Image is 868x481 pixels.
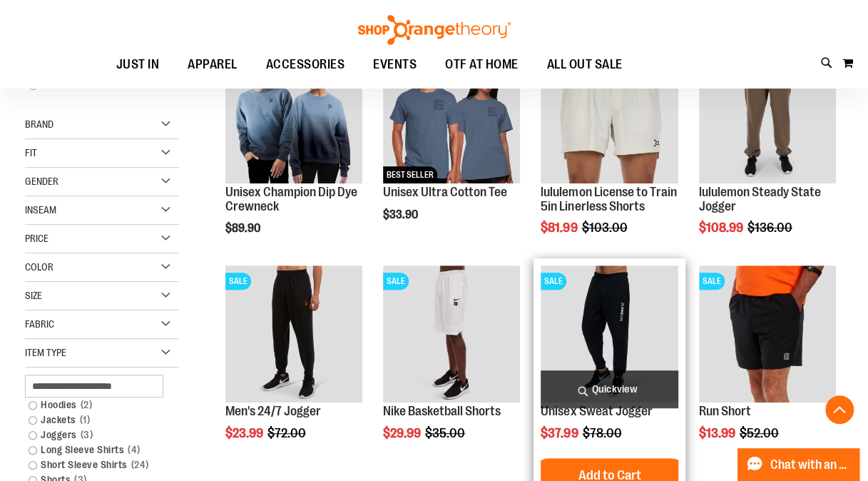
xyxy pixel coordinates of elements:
[225,426,265,440] span: $23.99
[383,426,423,440] span: $29.99
[188,49,238,81] span: APPAREL
[825,395,854,424] button: Back To Top
[356,15,513,45] img: Shop Orangetheory
[266,49,345,81] span: ACCESSORIES
[541,46,678,183] img: lululemon License to Train 5in Linerless Shorts
[541,46,678,185] a: lululemon License to Train 5in Linerless ShortsSALE
[77,427,97,442] span: 3
[770,458,851,472] span: Chat with an Expert
[541,265,678,402] img: Product image for Unisex Sweat Jogger
[25,118,53,130] span: Brand
[383,166,437,183] span: BEST SELLER
[225,46,362,185] a: Unisex Champion Dip Dye CrewneckNEW
[25,176,58,187] span: Gender
[383,404,501,418] a: Nike Basketball Shorts
[383,273,409,290] span: SALE
[225,265,362,402] img: Product image for 24/7 Jogger
[21,457,169,472] a: Short Sleeve Shirts24
[373,49,417,81] span: EVENTS
[541,185,676,213] a: lululemon License to Train 5in Linerless Shorts
[699,221,745,235] span: $108.99
[425,426,467,440] span: $35.00
[225,404,321,418] a: Men's 24/7 Jogger
[25,204,56,216] span: Inseam
[21,412,169,427] a: Jackets1
[383,208,420,221] span: $33.90
[737,448,860,481] button: Chat with an Expert
[128,457,153,472] span: 24
[747,221,795,235] span: $136.00
[699,265,836,405] a: Product image for Run ShortSALE
[699,46,836,183] img: lululemon Steady State Jogger
[225,265,362,405] a: Product image for 24/7 JoggerSALE
[25,233,48,244] span: Price
[225,273,251,290] span: SALE
[541,404,652,418] a: Unisex Sweat Jogger
[699,426,737,440] span: $13.99
[581,221,629,235] span: $103.00
[376,39,527,257] div: product
[699,46,836,185] a: lululemon Steady State JoggerSALE
[699,265,836,402] img: Product image for Run Short
[699,273,725,290] span: SALE
[25,261,53,273] span: Color
[541,221,579,235] span: $81.99
[25,347,66,358] span: Item Type
[124,442,144,457] span: 4
[699,185,821,213] a: lululemon Steady State Jogger
[267,426,308,440] span: $72.00
[218,258,369,477] div: product
[445,49,519,81] span: OTF AT HOME
[21,442,169,457] a: Long Sleeve Shirts4
[21,398,169,412] a: Hoodies2
[383,46,520,183] img: Unisex Ultra Cotton Tee
[76,412,94,427] span: 1
[25,318,54,330] span: Fabric
[383,46,520,185] a: Unisex Ultra Cotton TeeNEWBEST SELLER
[218,39,369,271] div: product
[582,426,623,440] span: $78.00
[25,147,37,158] span: Fit
[383,185,507,199] a: Unisex Ultra Cotton Tee
[383,265,520,405] a: Product image for Nike Basketball ShortsSALE
[541,265,678,405] a: Product image for Unisex Sweat JoggerSALE
[541,426,580,440] span: $37.99
[116,49,160,81] span: JUST IN
[547,49,623,81] span: ALL OUT SALE
[21,427,169,442] a: Joggers3
[77,398,96,412] span: 2
[383,265,520,402] img: Product image for Nike Basketball Shorts
[376,258,527,477] div: product
[692,258,843,477] div: product
[699,404,751,418] a: Run Short
[740,426,781,440] span: $52.00
[25,290,42,301] span: Size
[225,222,262,235] span: $89.90
[541,370,678,408] a: Quickview
[541,273,566,290] span: SALE
[225,185,357,213] a: Unisex Champion Dip Dye Crewneck
[692,39,843,271] div: product
[533,39,685,271] div: product
[225,46,362,183] img: Unisex Champion Dip Dye Crewneck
